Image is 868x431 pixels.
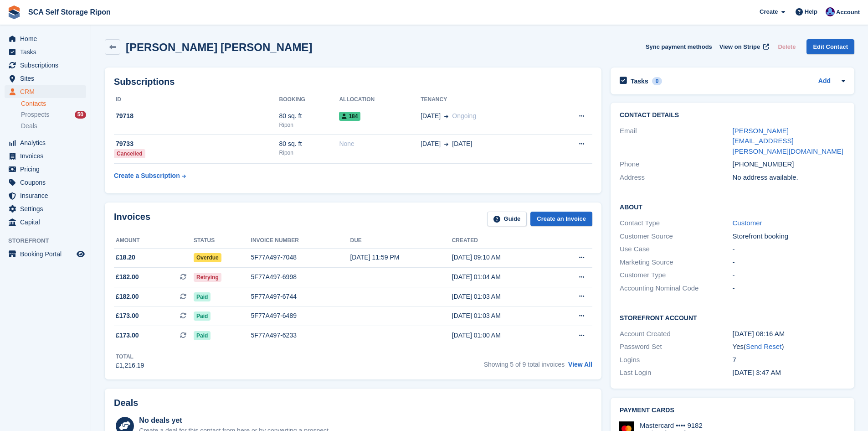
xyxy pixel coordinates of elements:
[21,99,86,108] a: Contacts
[350,253,452,262] div: [DATE] 11:59 PM
[20,189,75,202] span: Insurance
[20,72,75,85] span: Sites
[620,202,845,211] h2: About
[116,353,144,361] div: Total
[452,311,553,321] div: [DATE] 01:03 AM
[5,150,86,162] a: menu
[114,139,279,149] div: 79733
[733,231,845,242] div: Storefront booking
[20,150,75,162] span: Invoices
[21,121,86,131] a: Deals
[733,355,845,365] div: 7
[339,112,360,121] span: 184
[620,172,732,183] div: Address
[733,342,845,352] div: Yes
[733,257,845,268] div: -
[7,5,21,19] img: stora-icon-8386f47178a22dfd0bd8f6a31ec36ba5ce8667c1dd55bd0f319d3a0aa187defe.svg
[5,216,86,228] a: menu
[452,253,553,262] div: [DATE] 09:10 AM
[652,77,663,85] div: 0
[5,248,86,260] a: menu
[5,176,86,189] a: menu
[452,331,553,340] div: [DATE] 01:00 AM
[114,234,194,248] th: Amount
[116,253,135,262] span: £18.20
[620,368,732,378] div: Last Login
[744,343,784,350] span: ( )
[116,311,139,321] span: £173.00
[421,93,549,107] th: Tenancy
[339,93,421,107] th: Allocation
[733,172,845,183] div: No address available.
[716,39,771,54] a: View on Stripe
[620,342,732,352] div: Password Set
[733,219,762,227] a: Customer
[733,329,845,339] div: [DATE] 08:16 AM
[719,42,760,52] span: View on Stripe
[114,212,150,227] h2: Invoices
[620,159,732,170] div: Phone
[21,122,37,130] span: Deals
[733,369,781,376] time: 2025-06-30 02:47:18 UTC
[251,234,350,248] th: Invoice number
[20,85,75,98] span: CRM
[114,171,180,181] div: Create a Subscription
[5,203,86,215] a: menu
[20,176,75,189] span: Coupons
[620,218,732,228] div: Contact Type
[452,272,553,282] div: [DATE] 01:04 AM
[733,159,845,170] div: [PHONE_NUMBER]
[640,421,703,430] div: Mastercard •••• 9182
[620,407,845,414] h2: Payment cards
[5,189,86,202] a: menu
[279,139,339,149] div: 80 sq. ft
[5,59,86,72] a: menu
[114,93,279,107] th: ID
[8,236,91,245] span: Storefront
[279,93,339,107] th: Booking
[631,77,648,85] h2: Tasks
[116,331,139,340] span: £173.00
[5,163,86,176] a: menu
[484,361,565,368] span: Showing 5 of 9 total invoices
[194,331,211,340] span: Paid
[279,149,339,157] div: Ripon
[568,361,592,368] a: View All
[20,136,75,149] span: Analytics
[5,85,86,98] a: menu
[452,292,553,301] div: [DATE] 01:03 AM
[733,283,845,294] div: -
[114,167,186,184] a: Create a Subscription
[20,32,75,45] span: Home
[836,8,860,17] span: Account
[251,311,350,321] div: 5F77A497-6489
[733,127,843,155] a: [PERSON_NAME][EMAIL_ADDRESS][PERSON_NAME][DOMAIN_NAME]
[251,253,350,262] div: 5F77A497-7048
[116,292,139,301] span: £182.00
[20,59,75,72] span: Subscriptions
[251,292,350,301] div: 5F77A497-6744
[339,139,421,149] div: None
[733,270,845,280] div: -
[5,46,86,58] a: menu
[5,32,86,45] a: menu
[251,272,350,282] div: 5F77A497-6998
[452,234,553,248] th: Created
[620,244,732,254] div: Use Case
[20,248,75,260] span: Booking Portal
[20,203,75,215] span: Settings
[774,39,799,54] button: Delete
[620,231,732,242] div: Customer Source
[114,149,145,158] div: Cancelled
[620,257,732,268] div: Marketing Source
[421,111,441,121] span: [DATE]
[20,46,75,58] span: Tasks
[530,212,592,227] a: Create an Invoice
[194,312,211,321] span: Paid
[5,136,86,149] a: menu
[279,121,339,129] div: Ripon
[620,270,732,280] div: Customer Type
[114,77,592,87] h2: Subscriptions
[806,39,854,54] a: Edit Contact
[452,112,476,119] span: Ongoing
